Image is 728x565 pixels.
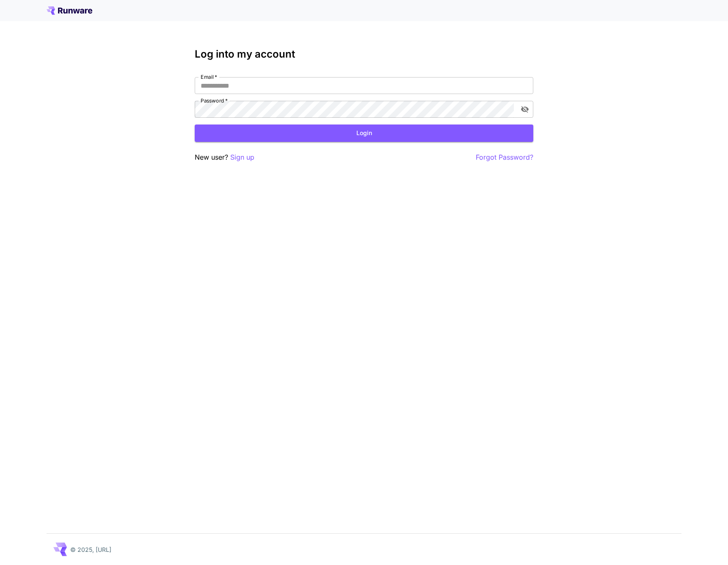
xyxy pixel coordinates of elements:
p: © 2025, [URL] [70,545,111,554]
button: Forgot Password? [476,152,533,163]
label: Email [201,73,217,80]
button: toggle password visibility [517,102,532,117]
h3: Log into my account [195,48,533,60]
button: Login [195,125,533,142]
p: New user? [195,152,254,163]
button: Sign up [230,152,254,163]
label: Password [201,97,228,104]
